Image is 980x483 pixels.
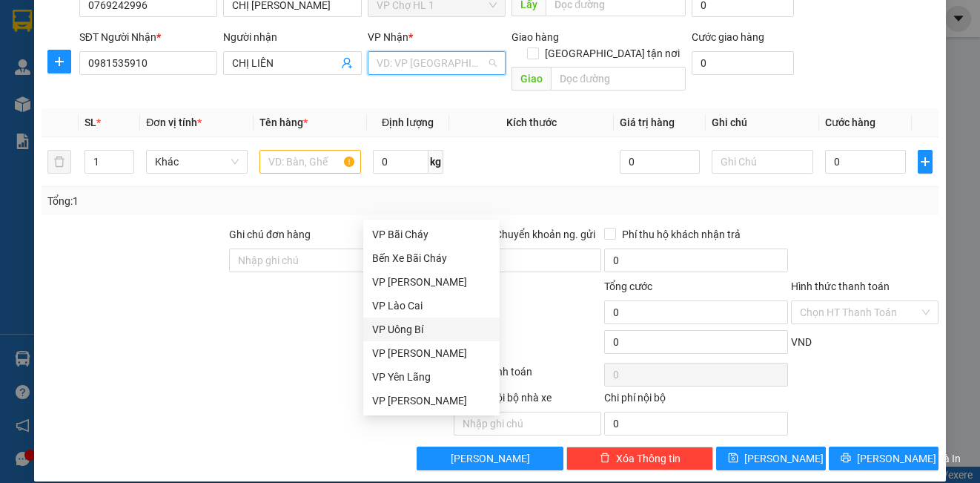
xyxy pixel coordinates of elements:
[341,57,353,69] span: user-add
[620,116,675,128] span: Giá trị hàng
[566,447,713,470] button: deleteXóa Thông tin
[511,31,559,43] span: Giao hàng
[372,392,491,409] div: VP [PERSON_NAME]
[382,116,434,128] span: Định lượng
[30,27,199,79] span: Gửi hàng [GEOGRAPHIC_DATA]: Hotline:
[604,390,789,412] div: Chi phí nội bộ
[30,40,199,66] strong: 024 3236 3236 -
[616,450,681,467] span: Xóa Thông tin
[259,116,308,128] span: Tên hàng
[47,50,71,73] button: plus
[539,45,686,62] span: [GEOGRAPHIC_DATA] tận nơi
[857,450,961,467] span: [PERSON_NAME] và In
[372,369,491,385] div: VP Yên Lãng
[452,364,602,390] div: Chưa thanh toán
[417,447,563,470] button: [PERSON_NAME]
[452,334,602,360] div: Phụ thu
[47,150,71,174] button: delete
[60,83,197,109] strong: 02033 616 626 -
[451,450,530,467] span: [PERSON_NAME]
[712,150,813,174] input: Ghi Chú
[692,31,764,43] label: Cước giao hàng
[791,336,812,348] span: VND
[368,31,408,43] span: VP Nhận
[620,150,701,174] input: 0
[47,193,380,209] div: Tổng: 1
[604,280,652,292] span: Tổng cước
[841,453,851,464] span: printer
[706,108,819,137] th: Ghi chú
[10,110,28,183] img: logo
[372,250,491,266] div: Bến Xe Bãi Cháy
[918,150,933,174] button: plus
[454,390,600,412] div: Ghi chú nội bộ nhà xe
[229,249,414,272] input: Ghi chú đơn hàng
[372,274,491,290] div: VP [PERSON_NAME]
[146,116,202,128] span: Đơn vị tính
[829,447,938,470] button: printer[PERSON_NAME] và In
[229,229,311,240] label: Ghi chú đơn hàng
[692,51,794,75] input: Cước giao hàng
[31,7,197,23] strong: Công ty TNHH Phúc Xuyên
[616,226,746,243] span: Phí thu hộ khách nhận trả
[79,29,217,45] div: SĐT Người Nhận
[428,150,443,174] span: kg
[155,151,239,173] span: Khác
[506,116,557,128] span: Kích thước
[918,156,932,168] span: plus
[372,298,491,314] div: VP Lào Cai
[259,150,361,174] input: VD: Bàn, Ghế
[791,280,890,292] label: Hình thức thanh toán
[600,453,610,464] span: delete
[363,223,500,246] div: VP Bãi Cháy
[223,29,361,45] div: Người nhận
[716,447,826,470] button: save[PERSON_NAME]
[372,321,491,338] div: VP Uông Bí
[85,116,96,128] span: SL
[489,226,601,243] span: Chuyển khoản ng. gửi
[363,389,500,413] div: VP Minh Khai
[95,53,199,79] strong: 0888 827 827 - 0848 827 827
[48,56,70,68] span: plus
[728,453,738,464] span: save
[363,365,500,389] div: VP Yên Lãng
[744,450,824,467] span: [PERSON_NAME]
[454,412,600,436] input: Nhập ghi chú
[363,341,500,365] div: VP Trần Khát Chân
[372,345,491,361] div: VP [PERSON_NAME]
[363,294,500,318] div: VP Lào Cai
[363,270,500,294] div: VP Hạ Long
[103,96,168,109] strong: 0886 027 027
[511,67,551,91] span: Giao
[31,83,198,109] span: Gửi hàng Hạ Long: Hotline:
[372,226,491,243] div: VP Bãi Cháy
[363,246,500,270] div: Bến Xe Bãi Cháy
[363,318,500,341] div: VP Uông Bí
[551,67,686,91] input: Dọc đường
[825,116,875,128] span: Cước hàng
